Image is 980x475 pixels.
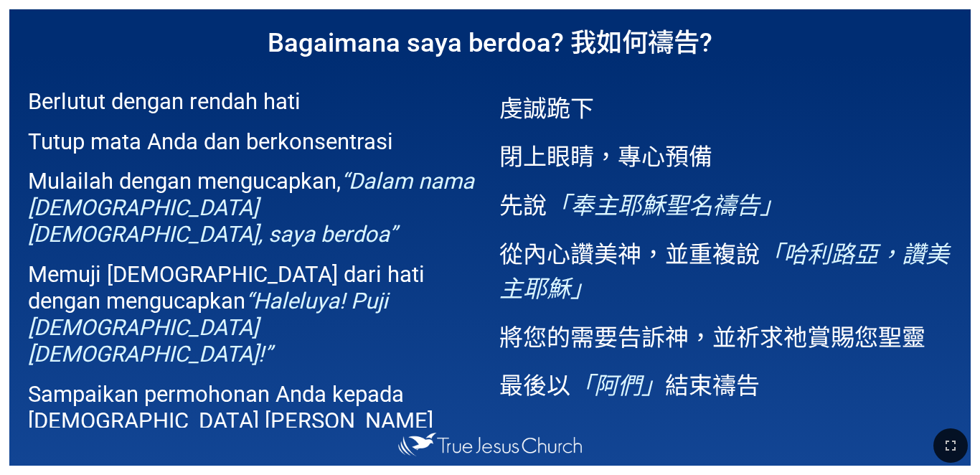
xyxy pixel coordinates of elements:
em: 「奉主耶穌聖名禱告」 [547,192,783,220]
em: 「阿們」 [570,372,665,400]
em: “Haleluya! Puji [DEMOGRAPHIC_DATA] [DEMOGRAPHIC_DATA]!” [28,288,388,367]
p: Mulailah dengan mengucapkan, [28,168,480,248]
p: 最後以 結束禱告 [499,367,951,401]
p: Memuji [DEMOGRAPHIC_DATA] dari hati dengan mengucapkan [28,261,480,367]
em: 「哈利路亞，讚美主耶穌」 [499,240,949,303]
p: 先說 [499,187,951,221]
h1: Bagaimana saya berdoa? 我如何禱告? [9,9,971,70]
p: 虔誠跪下 [499,90,951,124]
em: “Dalam nama [DEMOGRAPHIC_DATA] [DEMOGRAPHIC_DATA], saya berdoa” [28,168,474,248]
p: 閉上眼睛，專心預備 [499,138,951,172]
p: 從內心讚美神，並重複說 [499,235,951,304]
p: 將您的需要告訴神，並祈求祂賞賜您聖靈 [499,319,951,353]
p: Berlutut dengan rendah hati [28,88,480,115]
p: Tutup mata Anda dan berkonsentrasi [28,128,480,155]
